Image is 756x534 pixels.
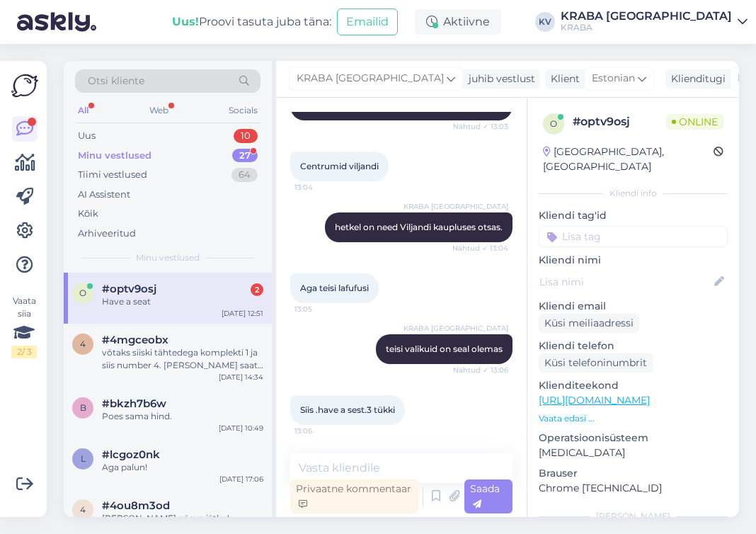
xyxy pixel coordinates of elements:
span: l [81,453,86,464]
span: Nähtud ✓ 13:06 [453,365,508,375]
input: Lisa nimi [539,274,711,290]
span: 13:04 [294,182,348,193]
span: Siis .have a sest.3 tükki [300,404,395,415]
span: Online [666,114,723,130]
div: Socials [226,101,260,120]
span: #lcgoz0nk [102,448,160,461]
span: b [80,402,86,413]
p: Chrome [TECHNICAL_ID] [539,481,728,496]
p: Kliendi telefon [539,339,728,353]
p: Brauser [539,466,728,481]
div: Proovi tasuta juba täna: [172,13,331,30]
div: 64 [231,168,258,182]
b: Uus! [172,15,199,28]
div: Have a seat [102,295,263,308]
div: 10 [234,129,258,143]
span: Nähtud ✓ 13:04 [452,243,508,254]
div: Uus [78,129,96,143]
span: Otsi kliente [88,74,144,89]
p: Kliendi nimi [539,253,728,268]
a: KRABA [GEOGRAPHIC_DATA]KRABA [561,11,748,33]
div: KRABA [GEOGRAPHIC_DATA] [561,11,732,22]
span: Estonian [592,71,635,86]
span: #4ou8m3od [102,499,170,512]
span: KRABA [GEOGRAPHIC_DATA] [403,323,508,334]
div: Kõik [78,207,98,221]
div: [DATE] 10:49 [219,423,263,433]
span: Centrumid viljandi [300,161,379,171]
div: [DATE] 14:34 [219,372,263,382]
div: [PERSON_NAME] [539,510,728,523]
div: võtaks siiski tähtedega komplekti 1 ja siis number 4. [PERSON_NAME] saata [EMAIL_ADDRESS][DOMAIN_... [102,346,263,372]
span: o [79,288,86,298]
div: Minu vestlused [78,149,151,163]
span: Nähtud ✓ 13:03 [453,121,508,132]
div: 2 / 3 [11,346,37,358]
div: [DATE] 12:51 [222,308,263,319]
div: Aga palun! [102,461,263,474]
div: AI Assistent [78,188,130,202]
div: Küsi telefoninumbrit [539,353,653,373]
div: 2 [251,283,263,296]
div: All [75,101,91,120]
div: juhib vestlust [463,72,535,86]
span: o [550,118,557,129]
p: [MEDICAL_DATA] [539,445,728,460]
p: Operatsioonisüsteem [539,431,728,445]
img: Askly Logo [11,72,38,99]
span: 13:06 [294,426,348,436]
span: Saada [470,482,500,510]
span: teisi valikuid on seal olemas [386,343,503,354]
div: KV [535,12,555,32]
div: Aktiivne [415,9,501,35]
div: [GEOGRAPHIC_DATA], [GEOGRAPHIC_DATA] [543,144,714,174]
div: 27 [232,149,258,163]
div: Privaatne kommentaar [290,479,418,513]
div: Kliendi info [539,187,728,200]
span: #bkzh7b6w [102,397,166,410]
p: Vaata edasi ... [539,412,728,425]
p: Kliendi tag'id [539,208,728,223]
div: Klient [545,72,580,86]
input: Lisa tag [539,226,728,247]
div: KRABA [561,22,732,33]
div: Web [147,101,171,120]
div: Klienditugi [665,72,726,86]
span: 4 [80,504,86,515]
span: #optv9osj [102,283,156,295]
span: hetkel on need Viljandi kaupluses otsas. [335,222,503,232]
span: 4 [80,339,86,349]
div: [DATE] 17:06 [219,474,263,484]
div: Tiimi vestlused [78,168,147,182]
span: 13:05 [294,304,348,314]
div: Vaata siia [11,295,37,358]
div: Poes sama hind. [102,410,263,423]
span: KRABA [GEOGRAPHIC_DATA] [403,201,508,212]
div: Arhiveeritud [78,227,136,241]
div: # optv9osj [573,113,666,130]
div: Küsi meiliaadressi [539,314,639,333]
button: Emailid [337,8,398,35]
span: KRABA [GEOGRAPHIC_DATA] [297,71,444,86]
span: #4mgceobx [102,334,168,346]
p: Klienditeekond [539,378,728,393]
span: Minu vestlused [136,251,200,264]
span: Aga teisi lafufusi [300,283,369,293]
div: [PERSON_NAME] päeva jätku! [102,512,263,525]
a: [URL][DOMAIN_NAME] [539,394,650,407]
p: Kliendi email [539,299,728,314]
